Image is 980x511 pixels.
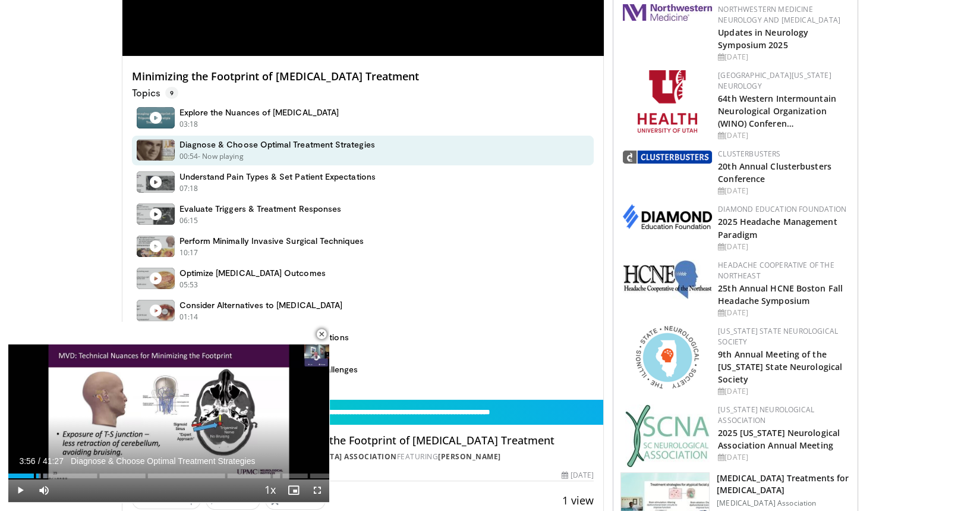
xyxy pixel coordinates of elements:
[718,405,814,425] a: [US_STATE] Neurological Association
[179,139,375,150] h4: Diagnose & Choose Optimal Treatment Strategies
[718,186,848,196] div: [DATE]
[718,326,838,347] a: [US_STATE] State Neurological Society
[718,349,842,385] a: 9th Annual Meeting of the [US_STATE] State Neurological Society
[258,478,282,502] button: Playback Rate
[623,204,712,229] img: d0406666-9e5f-4b94-941b-f1257ac5ccaf.png.150x105_q85_autocrop_double_scale_upscale_version-0.2.png
[71,456,256,466] span: Diagnose & Choose Optimal Treatment Strategies
[718,427,840,451] a: 2025 [US_STATE] Neurological Association Annual Meeting
[165,87,178,99] span: 9
[179,119,198,130] p: 03:18
[718,386,848,397] div: [DATE]
[279,452,397,462] a: [MEDICAL_DATA] Association
[718,161,831,184] a: 20th Annual Clusterbusters Conference
[623,260,712,299] img: 6c52f715-17a6-4da1-9b6c-8aaf0ffc109f.jpg.150x105_q85_autocrop_double_scale_upscale_version-0.2.jpg
[717,499,850,508] p: [MEDICAL_DATA] Association
[625,405,710,467] img: b123db18-9392-45ae-ad1d-42c3758a27aa.jpg.150x105_q85_autocrop_double_scale_upscale_version-0.2.jpg
[718,149,780,159] a: Clusterbusters
[718,308,848,318] div: [DATE]
[179,268,326,278] h4: Optimize [MEDICAL_DATA] Outcomes
[638,70,697,133] img: f6362829-b0a3-407d-a044-59546adfd345.png.150x105_q85_autocrop_double_scale_upscale_version-0.2.png
[718,93,836,129] a: 64th Western Intermountain Neurological Organization (WINO) Conferen…
[179,280,198,290] p: 05:53
[718,4,840,25] a: Northwestern Medicine Neurology and [MEDICAL_DATA]
[718,283,843,306] a: 25th Annual HCNE Boston Fall Headache Symposium
[718,70,831,91] a: [GEOGRAPHIC_DATA][US_STATE] Neurology
[179,300,343,311] h4: Consider Alternatives to [MEDICAL_DATA]
[179,107,339,118] h4: Explore the Nuances of [MEDICAL_DATA]
[32,478,56,502] button: Mute
[132,70,594,83] h4: Minimizing the Footprint of [MEDICAL_DATA] Treatment
[623,4,712,21] img: 2a462fb6-9365-492a-ac79-3166a6f924d8.png.150x105_q85_autocrop_double_scale_upscale_version-0.2.jpg
[179,151,198,162] p: 00:54
[438,452,501,462] a: [PERSON_NAME]
[43,456,64,466] span: 41:27
[718,452,848,463] div: [DATE]
[282,478,305,502] button: Enable picture-in-picture mode
[623,151,712,164] img: d3be30b6-fe2b-4f13-a5b4-eba975d75fdd.png.150x105_q85_autocrop_double_scale_upscale_version-0.2.png
[179,215,198,226] p: 06:15
[717,472,850,496] h3: [MEDICAL_DATA] Treatments for [MEDICAL_DATA]
[718,27,808,51] a: Updates in Neurology Symposium 2025
[179,171,376,182] h4: Understand Pain Types & Set Patient Expectations
[718,216,837,240] a: 2025 Headache Management Paradigm
[718,204,846,214] a: Diamond Education Foundation
[718,260,834,281] a: Headache Cooperative of the Northeast
[270,434,594,447] h4: Minimizing the Footprint of [MEDICAL_DATA] Treatment
[718,130,848,141] div: [DATE]
[179,312,198,322] p: 01:14
[132,87,178,99] p: Topics
[179,203,342,214] h4: Evaluate Triggers & Treatment Responses
[8,322,329,503] video-js: Video Player
[718,52,848,62] div: [DATE]
[198,151,244,162] p: - Now playing
[179,247,198,258] p: 10:17
[718,242,848,252] div: [DATE]
[179,183,198,194] p: 07:18
[562,470,594,481] div: [DATE]
[8,474,329,478] div: Progress Bar
[38,456,40,466] span: /
[562,493,594,507] span: 1 view
[179,236,364,246] h4: Perform Minimally Invasive Surgical Techniques
[270,452,594,462] div: By FEATURING
[636,326,699,388] img: 71a8b48c-8850-4916-bbdd-e2f3ccf11ef9.png.150x105_q85_autocrop_double_scale_upscale_version-0.2.png
[305,478,329,502] button: Fullscreen
[310,322,333,347] button: Close
[8,478,32,502] button: Play
[19,456,35,466] span: 3:56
